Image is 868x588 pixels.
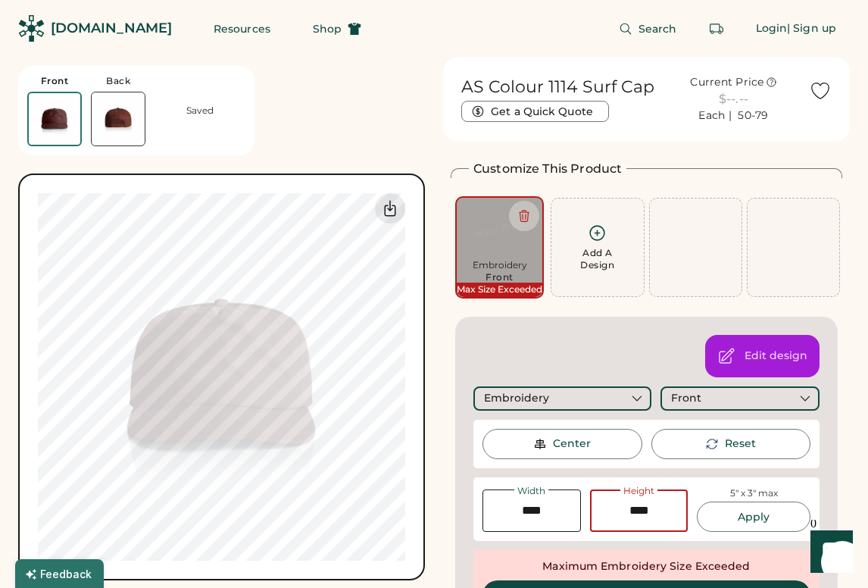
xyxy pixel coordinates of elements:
[514,486,548,496] div: Width
[620,486,657,496] div: Height
[486,271,514,283] div: Front
[313,23,342,34] span: Shop
[553,436,591,452] div: Center
[698,108,768,124] div: Each | 50-79
[667,90,800,108] div: $--.--
[533,437,547,451] img: Center Image Icon
[671,391,701,406] div: Front
[756,21,788,36] div: Login
[195,14,289,44] button: Resources
[295,14,379,44] button: Shop
[745,349,807,364] div: Open the design editor to change colors, background, and decoration method.
[461,202,538,258] img: Screenshot 2025-08-18 at 12.05.29 PM.png
[186,105,214,117] div: Saved
[601,14,695,44] button: Search
[375,193,405,224] div: Download Front Mockup
[473,160,622,178] h2: Customize This Product
[796,520,861,585] iframe: Front Chat
[580,247,614,271] div: Add A Design
[18,15,45,42] img: Rendered Logo - Screens
[725,436,756,452] div: This will reset the rotation of the selected element to 0°.
[92,92,145,145] img: AS Colour 1114 Chestnut Back Thumbnail
[482,559,810,574] div: Maximum Embroidery Size Exceeded
[484,391,549,406] div: Embroidery
[639,23,677,34] span: Search
[51,19,172,38] div: [DOMAIN_NAME]
[701,14,732,44] button: Retrieve an order
[106,75,130,87] div: Back
[41,75,69,87] div: Front
[461,77,654,98] h1: AS Colour 1114 Surf Cap
[787,21,836,36] div: | Sign up
[457,283,542,296] div: Max Size Exceeded
[509,201,539,231] button: Delete this decoration.
[730,487,778,500] div: 5" x 3" max
[461,259,538,271] div: Embroidery
[690,75,763,90] div: Current Price
[29,93,80,145] img: AS Colour 1114 Chestnut Front Thumbnail
[697,502,810,532] button: Apply
[461,101,609,122] button: Get a Quick Quote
